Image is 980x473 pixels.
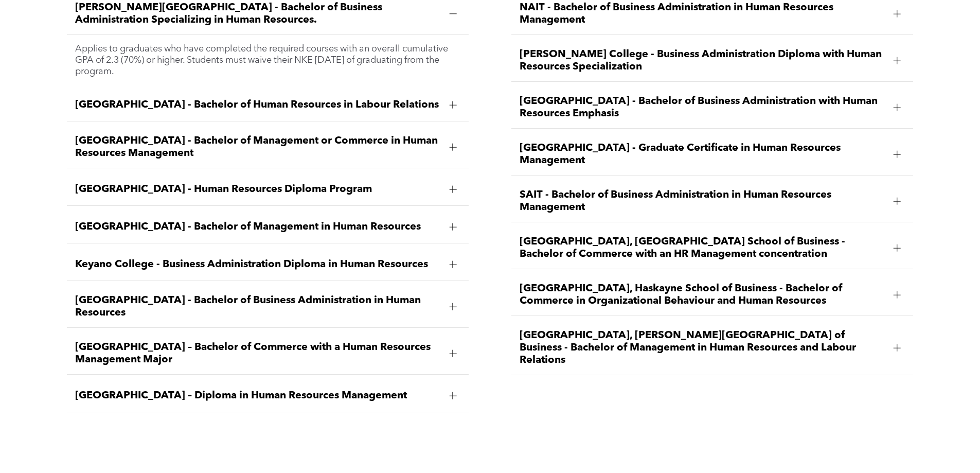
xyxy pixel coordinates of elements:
p: Applies to graduates who have completed the required courses with an overall cumulative GPA of 2.... [75,43,460,77]
span: [GEOGRAPHIC_DATA] – Diploma in Human Resources Management [75,390,441,402]
span: Keyano College - Business Administration Diploma in Human Resources [75,258,441,271]
span: [GEOGRAPHIC_DATA] - Bachelor of Human Resources in Labour Relations [75,99,441,111]
span: [GEOGRAPHIC_DATA] – Bachelor of Commerce with a Human Resources Management Major [75,341,441,366]
span: [GEOGRAPHIC_DATA], [PERSON_NAME][GEOGRAPHIC_DATA] of Business - Bachelor of Management in Human R... [520,329,885,366]
span: [GEOGRAPHIC_DATA], [GEOGRAPHIC_DATA] School of Business - Bachelor of Commerce with an HR Managem... [520,236,885,260]
span: [PERSON_NAME][GEOGRAPHIC_DATA] - Bachelor of Business Administration Specializing in Human Resour... [75,2,441,26]
span: [GEOGRAPHIC_DATA] - Bachelor of Management in Human Resources [75,221,441,233]
span: SAIT - Bachelor of Business Administration in Human Resources Management [520,189,885,214]
span: [GEOGRAPHIC_DATA] - Bachelor of Business Administration in Human Resources [75,294,441,319]
span: NAIT - Bachelor of Business Administration in Human Resources Management [520,2,885,26]
span: [GEOGRAPHIC_DATA], Haskayne School of Business - Bachelor of Commerce in Organizational Behaviour... [520,283,885,307]
span: [GEOGRAPHIC_DATA] - Human Resources Diploma Program [75,183,441,196]
span: [GEOGRAPHIC_DATA] - Bachelor of Management or Commerce in Human Resources Management [75,135,441,160]
span: [GEOGRAPHIC_DATA] - Bachelor of Business Administration with Human Resources Emphasis [520,95,885,120]
span: [GEOGRAPHIC_DATA] - Graduate Certificate in Human Resources Management [520,142,885,167]
span: [PERSON_NAME] College - Business Administration Diploma with Human Resources Specialization [520,48,885,73]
